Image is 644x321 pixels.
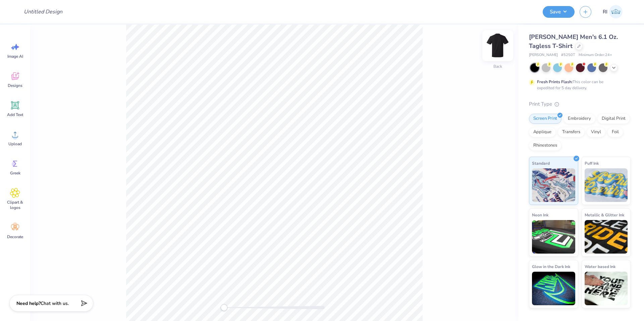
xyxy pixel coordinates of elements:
[4,200,26,210] span: Clipart & logos
[585,160,599,167] span: Puff Ink
[597,114,630,124] div: Digital Print
[10,170,20,176] span: Greek
[532,220,575,254] img: Neon Ink
[585,211,624,218] span: Metallic & Glitter Ink
[561,52,575,58] span: # 5250T
[8,83,22,88] span: Designs
[585,263,615,270] span: Water based Ink
[41,300,69,307] span: Chat with us.
[603,8,607,16] span: RI
[529,114,561,124] div: Screen Print
[532,211,548,218] span: Neon Ink
[558,127,585,137] div: Transfers
[493,63,502,69] div: Back
[8,141,22,147] span: Upload
[537,79,573,85] strong: Fresh Prints Flash:
[529,141,561,151] div: Rhinestones
[585,168,628,202] img: Puff Ink
[587,127,605,137] div: Vinyl
[529,100,631,108] div: Print Type
[7,112,23,117] span: Add Text
[579,52,612,58] span: Minimum Order: 24 +
[18,5,68,18] input: Untitled Design
[537,79,620,91] div: This color can be expedited for 5 day delivery.
[585,272,628,305] img: Water based Ink
[16,300,41,307] strong: Need help?
[609,5,623,18] img: Renz Ian Igcasenza
[484,32,511,59] img: Back
[529,127,556,137] div: Applique
[585,220,628,254] img: Metallic & Glitter Ink
[532,263,570,270] span: Glow in the Dark Ink
[529,52,558,58] span: [PERSON_NAME]
[7,54,23,59] span: Image AI
[7,234,23,239] span: Decorate
[600,5,626,18] a: RI
[543,6,575,18] button: Save
[532,160,550,167] span: Standard
[532,272,575,305] img: Glow in the Dark Ink
[529,33,618,50] span: [PERSON_NAME] Men's 6.1 Oz. Tagless T-Shirt
[563,114,595,124] div: Embroidery
[221,304,227,311] div: Accessibility label
[532,168,575,202] img: Standard
[607,127,623,137] div: Foil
